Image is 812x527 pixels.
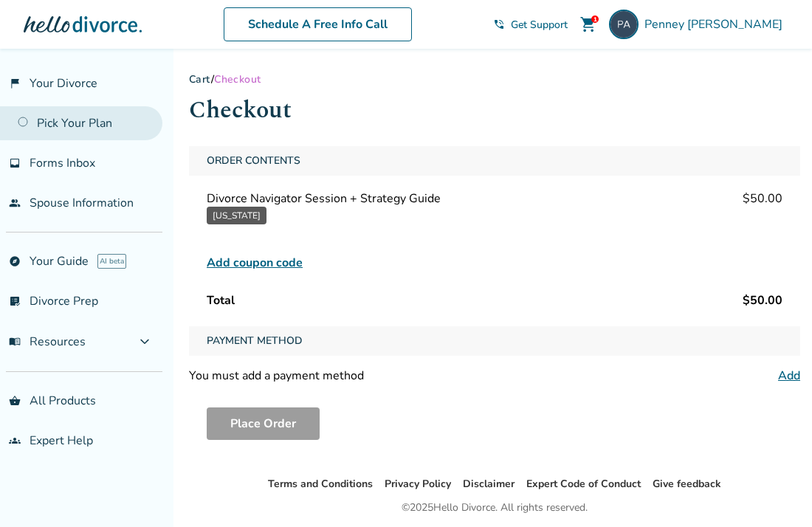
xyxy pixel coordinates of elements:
[207,407,320,440] button: Place Order
[9,197,21,209] span: people
[493,18,568,32] a: phone_in_talkGet Support
[189,72,800,86] div: /
[644,16,788,32] span: Penney [PERSON_NAME]
[9,77,21,89] span: flag_2
[201,326,309,356] span: Payment Method
[579,15,597,33] span: shopping_cart
[207,190,441,207] span: Divorce Navigator Session + Strategy Guide
[9,395,21,407] span: shopping_basket
[9,255,21,267] span: explore
[189,92,800,128] h1: Checkout
[9,435,21,447] span: groups
[201,146,306,176] span: Order Contents
[268,477,373,491] a: Terms and Conditions
[9,295,21,307] span: list_alt_check
[189,368,364,384] div: You must add a payment method
[511,18,568,32] span: Get Support
[463,475,515,493] li: Disclaimer
[224,7,412,41] a: Schedule A Free Info Call
[207,292,235,309] span: Total
[738,456,812,527] iframe: Chat Widget
[97,254,126,269] span: AI beta
[9,157,21,169] span: inbox
[778,368,800,384] a: Add
[9,336,21,348] span: menu_book
[136,333,154,351] span: expand_more
[402,499,588,517] div: © 2025 Hello Divorce. All rights reserved.
[526,477,641,491] a: Expert Code of Conduct
[591,15,599,23] div: 1
[743,190,782,207] span: $50.00
[609,10,639,39] img: ialellopenney1@gmail.com
[214,72,261,86] span: Checkout
[207,254,303,272] span: Add coupon code
[207,207,266,224] button: [US_STATE]
[30,155,95,171] span: Forms Inbox
[743,292,782,309] span: $50.00
[385,477,451,491] a: Privacy Policy
[189,72,211,86] a: Cart
[493,18,505,30] span: phone_in_talk
[9,334,86,350] span: Resources
[653,475,721,493] li: Give feedback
